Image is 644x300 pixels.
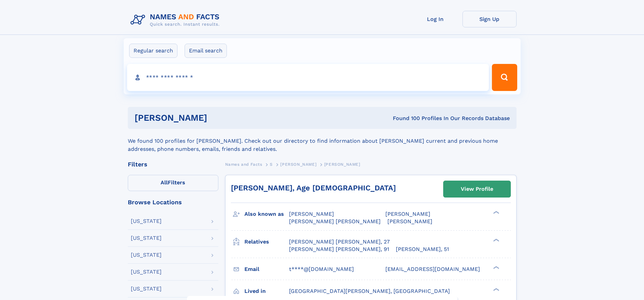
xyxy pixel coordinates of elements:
h1: [PERSON_NAME] [135,114,300,122]
input: search input [127,64,489,91]
div: [US_STATE] [131,252,162,258]
a: Names and Facts [225,160,262,168]
div: ❯ [492,238,500,242]
a: [PERSON_NAME] [PERSON_NAME], 91 [289,246,389,253]
div: [US_STATE] [131,286,162,292]
h3: Email [244,263,289,275]
span: All [161,179,168,186]
label: Email search [185,44,227,58]
div: We found 100 profiles for [PERSON_NAME]. Check out our directory to find information about [PERSO... [128,129,517,153]
div: View Profile [461,181,493,197]
div: Found 100 Profiles In Our Records Database [300,115,510,122]
div: Browse Locations [128,199,218,205]
a: [PERSON_NAME] [280,160,316,168]
a: [PERSON_NAME] [PERSON_NAME], 27 [289,238,390,246]
a: [PERSON_NAME], Age [DEMOGRAPHIC_DATA] [231,184,396,192]
div: [US_STATE] [131,235,162,241]
a: S [270,160,273,168]
div: [US_STATE] [131,218,162,224]
div: Filters [128,161,218,167]
a: View Profile [444,181,510,197]
span: [PERSON_NAME] [387,218,432,225]
div: ❯ [492,210,500,215]
span: [PERSON_NAME] [289,211,334,217]
span: S [270,162,273,167]
span: [GEOGRAPHIC_DATA][PERSON_NAME], [GEOGRAPHIC_DATA] [289,288,450,294]
a: [PERSON_NAME], 51 [396,246,449,253]
label: Filters [128,175,218,191]
a: Sign Up [462,11,517,27]
label: Regular search [129,44,177,58]
h3: Also known as [244,208,289,220]
span: [PERSON_NAME] [PERSON_NAME] [289,218,381,225]
button: Search Button [492,64,517,91]
span: [PERSON_NAME] [280,162,316,167]
span: [PERSON_NAME] [324,162,360,167]
img: Logo Names and Facts [128,11,225,29]
span: [PERSON_NAME] [385,211,430,217]
div: [US_STATE] [131,269,162,275]
div: ❯ [492,287,500,292]
span: [EMAIL_ADDRESS][DOMAIN_NAME] [385,266,480,272]
h3: Relatives [244,236,289,248]
a: Log In [408,11,462,27]
div: ❯ [492,265,500,270]
h3: Lived in [244,285,289,297]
